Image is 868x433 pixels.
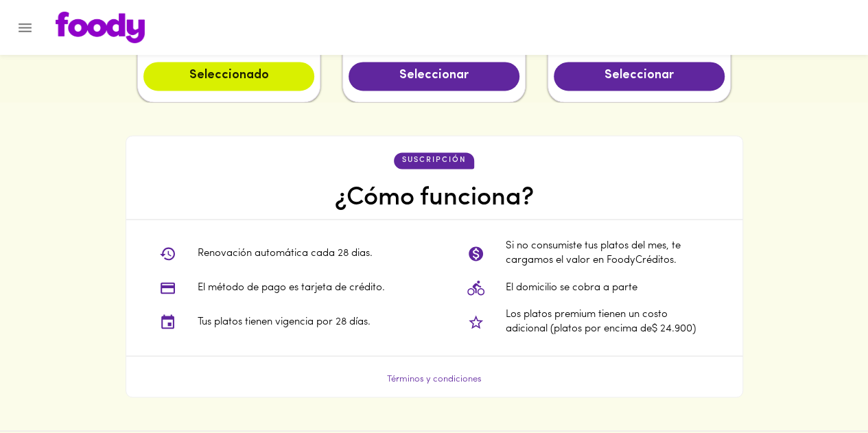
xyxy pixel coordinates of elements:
h4: ¿Cómo funciona? [335,183,534,214]
p: Si no consumiste tus platos del mes, te cargamos el valor en FoodyCréditos. [506,239,709,268]
p: Tus platos tienen vigencia por 28 días. [198,315,371,329]
span: Seleccionar [362,69,506,84]
button: Seleccionado [143,62,314,91]
p: El método de pago es tarjeta de crédito. [198,281,385,295]
button: Seleccionar [554,62,725,91]
p: El domicilio se cobra a parte [506,281,637,295]
p: suscripción [402,155,466,166]
span: Seleccionado [157,69,301,84]
p: Los platos premium tienen un costo adicional (platos por encima de $ 24.900 ) [506,307,709,337]
p: Renovación automática cada 28 dias. [198,246,373,261]
button: Menu [8,11,42,45]
iframe: Messagebird Livechat Widget [788,353,854,419]
span: Seleccionar [567,69,711,84]
img: logo.png [56,12,145,43]
a: Términos y condiciones [387,374,482,383]
button: Seleccionar [349,62,519,91]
